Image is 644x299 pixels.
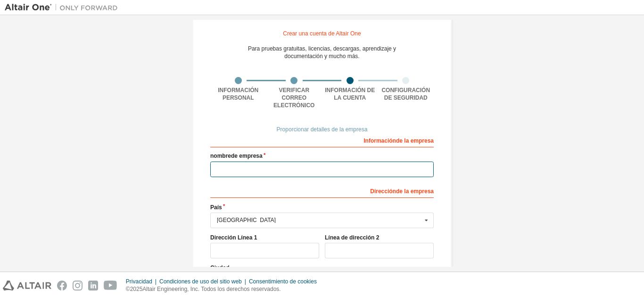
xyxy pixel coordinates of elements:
[159,278,242,285] font: Condiciones de uso del sitio web
[325,234,379,241] font: Línea de dirección 2
[210,234,257,241] font: Dirección Línea 1
[363,137,396,144] font: Información
[5,3,123,12] img: Altair Uno
[277,126,368,133] font: Proporcionar detalles de la empresa
[284,53,359,60] font: documentación y mucho más.
[3,281,51,290] img: altair_logo.svg
[104,281,117,290] img: youtube.svg
[325,87,375,101] font: Información de la cuenta
[130,286,143,292] font: 2025
[210,153,231,159] font: nombre
[88,281,98,290] img: linkedin.svg
[370,188,396,195] font: Dirección
[273,87,314,109] font: Verificar correo electrónico
[231,153,263,159] font: de empresa
[396,137,434,144] font: de la empresa
[142,286,281,292] font: Altair Engineering, Inc. Todos los derechos reservados.
[73,281,83,290] img: instagram.svg
[210,204,222,211] font: País
[283,30,361,37] font: Crear una cuenta de Altair One
[210,265,230,271] font: Ciudad
[126,278,152,285] font: Privacidad
[218,87,258,101] font: Información personal
[381,87,430,101] font: Configuración de seguridad
[126,286,130,292] font: ©
[249,278,317,285] font: Consentimiento de cookies
[248,45,396,52] font: Para pruebas gratuitas, licencias, descargas, aprendizaje y
[57,281,67,290] img: facebook.svg
[217,217,276,223] font: [GEOGRAPHIC_DATA]
[396,188,434,195] font: de la empresa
